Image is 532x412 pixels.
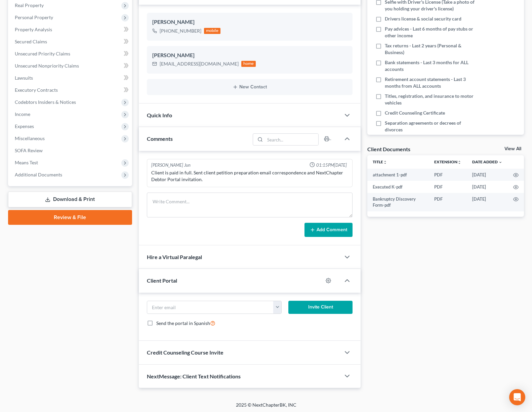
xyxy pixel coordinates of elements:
i: unfold_more [383,160,387,164]
span: Expenses [15,123,34,129]
span: Real Property [15,2,44,8]
span: Lawsuits [15,75,33,81]
td: Bankruptcy Discovery Form-pdf [367,193,429,211]
span: Bank statements - Last 3 months for ALL accounts [385,59,479,73]
td: attachment 1-pdf [367,169,429,181]
a: Unsecured Priority Claims [9,48,132,60]
span: Unsecured Nonpriority Claims [15,63,79,69]
div: [EMAIL_ADDRESS][DOMAIN_NAME] [160,60,239,67]
span: Separation agreements or decrees of divorces [385,120,479,133]
span: Hire a Virtual Paralegal [147,254,202,260]
span: Miscellaneous [15,135,45,141]
button: New Contact [152,84,347,90]
input: Enter email [147,301,274,314]
a: Extensionunfold_more [434,159,461,164]
td: PDF [429,169,467,181]
td: [DATE] [467,181,508,193]
td: [DATE] [467,193,508,211]
a: Review & File [8,210,132,225]
td: PDF [429,193,467,211]
a: Lawsuits [9,72,132,84]
a: Secured Claims [9,36,132,48]
span: Pay advices - Last 6 months of pay stubs or other income [385,26,479,39]
span: Property Analysis [15,27,52,32]
i: unfold_more [457,160,461,164]
td: Executed K-pdf [367,181,429,193]
span: Client Portal [147,277,177,284]
span: Codebtors Insiders & Notices [15,99,76,105]
div: [PERSON_NAME] [152,18,347,26]
span: Income [15,111,30,117]
span: Credit Counseling Certificate [385,110,445,116]
td: [DATE] [467,169,508,181]
span: Unsecured Priority Claims [15,51,70,56]
a: Unsecured Nonpriority Claims [9,60,132,72]
span: Send the portal in Spanish [156,320,210,326]
button: Add Comment [304,223,353,237]
span: Comments [147,135,173,142]
span: Personal Property [15,14,53,20]
span: Means Test [15,160,38,165]
span: Quick Info [147,112,172,118]
span: Tax returns - Last 2 years (Personal & Business) [385,42,479,56]
a: View All [504,147,521,151]
div: mobile [204,28,221,34]
div: Client Documents [367,146,410,153]
div: Open Intercom Messenger [509,389,525,405]
span: Retirement account statements - Last 3 months from ALL accounts [385,76,479,89]
div: [PHONE_NUMBER] [160,28,201,34]
a: Property Analysis [9,24,132,36]
button: Invite Client [288,301,353,314]
input: Search... [265,134,319,145]
a: SOFA Review [9,145,132,157]
span: Secured Claims [15,39,47,44]
span: NextMessage: Client Text Notifications [147,373,241,379]
div: Client is paid in full. Sent client petition preparation email correspondence and NextChapter Deb... [151,169,348,183]
span: Executory Contracts [15,87,58,93]
a: Date Added expand_more [472,159,502,164]
a: Titleunfold_more [373,159,387,164]
div: home [241,61,256,67]
div: [PERSON_NAME] Jun [151,162,191,168]
td: PDF [429,181,467,193]
span: SOFA Review [15,148,43,153]
span: Credit Counseling Course Invite [147,349,223,356]
a: Download & Print [8,192,132,207]
i: expand_more [498,160,502,164]
span: Additional Documents [15,172,62,177]
div: [PERSON_NAME] [152,51,347,59]
span: 01:15PM[DATE] [316,162,347,168]
span: Drivers license & social security card [385,15,461,22]
a: Executory Contracts [9,84,132,96]
span: Titles, registration, and insurance to motor vehicles [385,93,479,106]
